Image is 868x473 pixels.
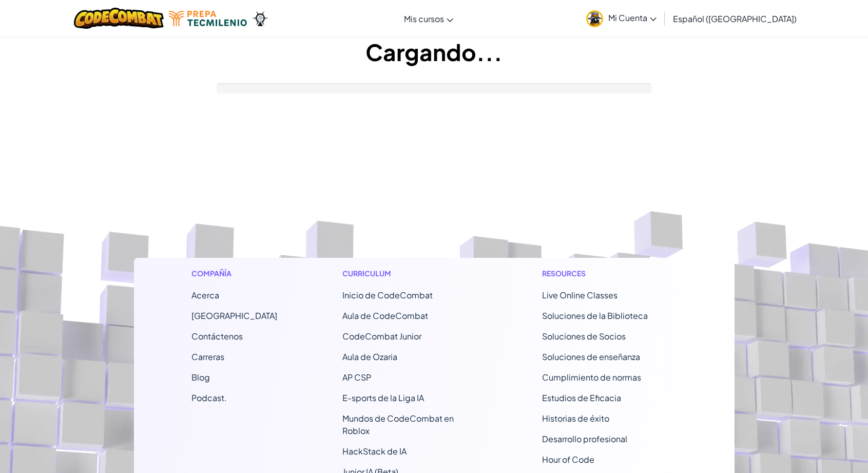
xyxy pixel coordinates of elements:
a: Español ([GEOGRAPHIC_DATA]) [668,5,802,32]
a: Soluciones de enseñanza [542,351,640,362]
h1: Compañía [191,268,277,279]
span: Mi Cuenta [608,12,657,23]
a: CodeCombat Junior [342,331,421,342]
span: Español ([GEOGRAPHIC_DATA]) [673,13,797,24]
span: Inicio de CodeCombat [342,290,433,300]
img: Tecmilenio logo [169,11,247,26]
a: HackStack de IA [342,446,407,457]
a: AP CSP [342,372,371,383]
h1: Resources [542,268,677,279]
a: [GEOGRAPHIC_DATA] [191,310,277,321]
a: Acerca [191,290,219,300]
a: Soluciones de la Biblioteca [542,310,648,321]
a: Blog [191,372,210,383]
a: Soluciones de Socios [542,331,626,342]
a: Desarrollo profesional [542,433,627,444]
h1: Curriculum [342,268,477,279]
img: Ozaria [252,11,268,26]
a: Hour of Code [542,454,594,465]
img: avatar [586,10,603,27]
a: Estudios de Eficacia [542,392,621,403]
a: Live Online Classes [542,290,618,300]
a: Podcast. [191,392,227,403]
a: Mis cursos [399,5,458,32]
img: CodeCombat logo [74,8,164,29]
a: Cumplimiento de normas [542,372,641,383]
a: E-sports de la Liga IA [342,392,424,403]
a: Aula de CodeCombat [342,310,428,321]
span: Mis cursos [404,13,444,24]
span: Contáctenos [191,331,243,342]
a: Mundos de CodeCombat en Roblox [342,413,454,436]
a: Mi Cuenta [581,2,662,34]
a: Aula de Ozaria [342,351,397,362]
a: Historias de éxito [542,413,609,424]
a: Carreras [191,351,224,362]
